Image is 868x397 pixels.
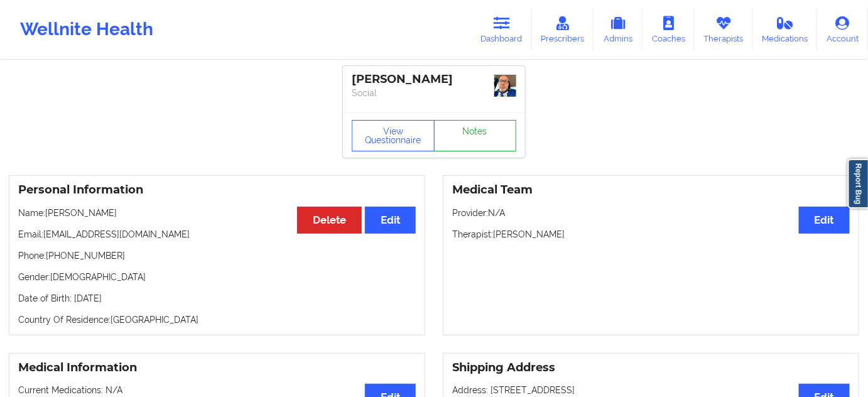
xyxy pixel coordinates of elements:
button: Edit [799,207,850,234]
button: Delete [297,207,362,234]
p: Therapist: [PERSON_NAME] [452,228,850,241]
a: Prescribers [532,9,594,50]
p: Date of Birth: [DATE] [18,292,416,305]
a: Therapists [695,9,753,50]
h3: Personal Information [18,183,416,197]
p: Country Of Residence: [GEOGRAPHIC_DATA] [18,313,416,326]
p: Provider: N/A [452,207,850,219]
p: Address: [STREET_ADDRESS] [452,384,850,396]
a: Notes [434,120,517,151]
p: Current Medications: N/A [18,384,416,396]
h3: Medical Information [18,361,416,375]
div: [PERSON_NAME] [352,72,516,87]
p: Social [352,87,516,99]
a: Report Bug [848,159,868,209]
a: Coaches [643,9,695,50]
h3: Shipping Address [452,361,850,375]
a: Admins [594,9,643,50]
p: Phone: [PHONE_NUMBER] [18,249,416,262]
p: Email: [EMAIL_ADDRESS][DOMAIN_NAME] [18,228,416,241]
h3: Medical Team [452,183,850,197]
img: e147b5eb-20d1-434e-8ed0-2f7af4bd4f7d_cf33979b-46ce-486b-9693-b1029acc5764IMG_0823.jpeg [494,75,516,97]
p: Gender: [DEMOGRAPHIC_DATA] [18,271,416,283]
a: Dashboard [472,9,532,50]
a: Medications [753,9,818,50]
p: Name: [PERSON_NAME] [18,207,416,219]
button: Edit [365,207,416,234]
button: View Questionnaire [352,120,435,151]
a: Account [817,9,868,50]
